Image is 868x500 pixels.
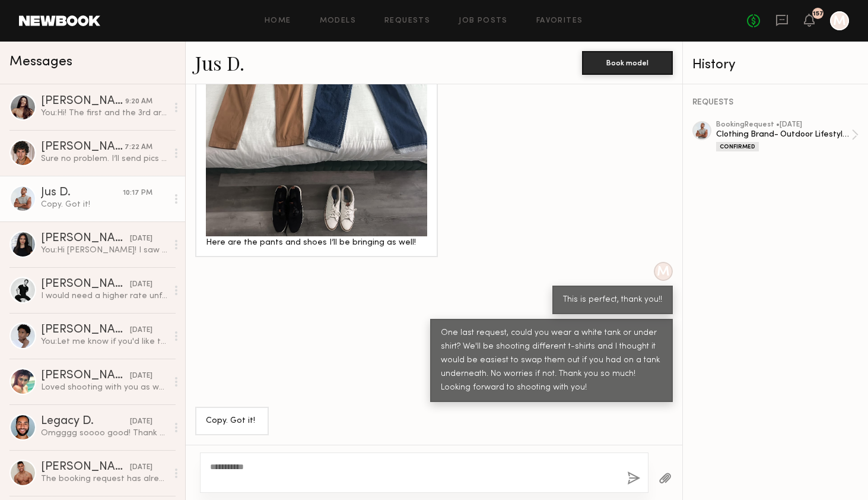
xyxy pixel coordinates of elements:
[459,17,508,25] a: Job Posts
[813,11,824,17] div: 157
[582,51,673,75] button: Book model
[130,325,152,336] div: [DATE]
[41,473,167,485] div: The booking request has already been cancelled.
[130,371,152,382] div: [DATE]
[130,279,152,290] div: [DATE]
[716,129,851,140] div: Clothing Brand- Outdoor Lifestyle Shoot
[130,462,152,473] div: [DATE]
[582,57,673,67] a: Book model
[536,17,583,25] a: Favorites
[130,233,152,245] div: [DATE]
[9,55,72,69] span: Messages
[692,99,859,107] div: REQUESTS
[716,142,759,151] div: Confirmed
[41,187,123,199] div: Jus D.
[123,188,152,199] div: 10:17 PM
[206,236,427,250] div: Here are the pants and shoes I’ll be bringing as well!
[41,290,167,302] div: I would need a higher rate unfortunately!
[41,370,130,382] div: [PERSON_NAME]
[320,17,356,25] a: Models
[41,96,125,107] div: [PERSON_NAME]
[125,96,152,107] div: 9:20 AM
[41,245,167,256] div: You: Hi [PERSON_NAME]! I saw you submitted to my job listing for a shoot with a small sustainable...
[195,50,244,75] a: Jus D.
[265,17,291,25] a: Home
[41,107,167,119] div: You: Hi! The first and the 3rd are great thank you!!
[384,17,430,25] a: Requests
[716,121,859,151] a: bookingRequest •[DATE]Clothing Brand- Outdoor Lifestyle ShootConfirmed
[125,142,152,153] div: 7:22 AM
[41,279,130,290] div: [PERSON_NAME]
[41,141,125,153] div: [PERSON_NAME]
[41,324,130,336] div: [PERSON_NAME]
[41,153,167,164] div: Sure no problem. I’ll send pics of the pants shortly.
[41,336,167,347] div: You: Let me know if you'd like to move forward. Totally understand if not!
[41,461,130,473] div: [PERSON_NAME]
[830,11,849,30] a: M
[563,293,662,307] div: This is perfect, thank you!!
[41,416,130,428] div: Legacy D.
[441,327,662,395] div: One last request, could you wear a white tank or under shirt? We'll be shooting different t-shirt...
[716,121,851,129] div: booking Request • [DATE]
[130,416,152,428] div: [DATE]
[41,382,167,393] div: Loved shooting with you as well!! I just followed you on ig! :) look forward to seeing the pics!
[41,199,167,210] div: Copy. Got it!
[206,414,258,428] div: Copy. Got it!
[41,428,167,439] div: Omgggg soooo good! Thank you for all these! He clearly had a blast! Yes let me know if you ever n...
[692,58,859,72] div: History
[41,233,130,245] div: [PERSON_NAME]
